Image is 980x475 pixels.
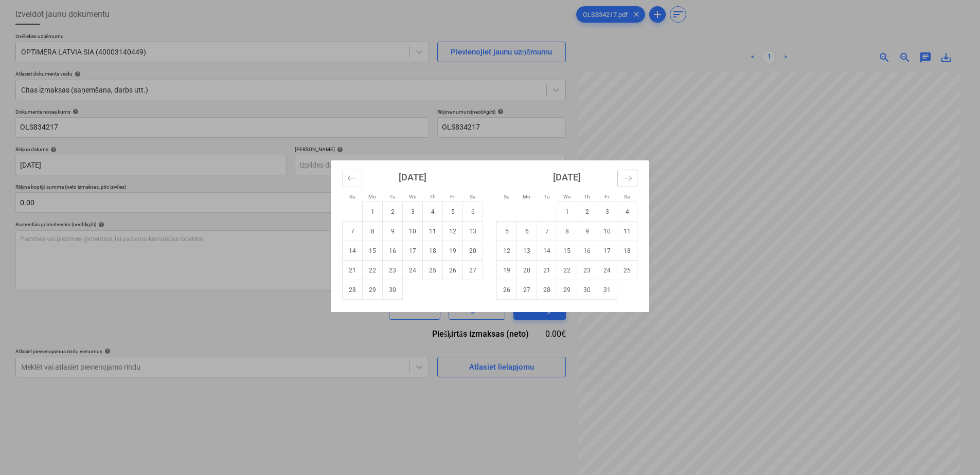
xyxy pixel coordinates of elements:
[517,241,537,261] td: Monday, October 13, 2025
[343,280,363,300] td: Sunday, September 28, 2025
[423,241,443,261] td: Thursday, September 18, 2025
[604,194,609,199] small: Fr
[577,241,597,261] td: Thursday, October 16, 2025
[363,222,383,241] td: Monday, September 8, 2025
[383,261,403,280] td: Tuesday, September 23, 2025
[617,202,637,222] td: Saturday, October 4, 2025
[383,241,403,261] td: Tuesday, September 16, 2025
[517,261,537,280] td: Monday, October 20, 2025
[517,280,537,300] td: Monday, October 27, 2025
[557,261,577,280] td: Wednesday, October 22, 2025
[553,172,581,182] strong: [DATE]
[557,280,577,300] td: Wednesday, October 29, 2025
[409,194,416,199] small: We
[557,222,577,241] td: Wednesday, October 8, 2025
[537,222,557,241] td: Tuesday, October 7, 2025
[403,261,423,280] td: Wednesday, September 24, 2025
[617,222,637,241] td: Saturday, October 11, 2025
[584,194,590,199] small: Th
[597,241,617,261] td: Friday, October 17, 2025
[577,261,597,280] td: Thursday, October 23, 2025
[624,194,630,199] small: Sa
[537,261,557,280] td: Tuesday, October 21, 2025
[929,426,980,475] iframe: Chat Widget
[443,241,463,261] td: Friday, September 19, 2025
[363,280,383,300] td: Monday, September 29, 2025
[423,202,443,222] td: Thursday, September 4, 2025
[597,280,617,300] td: Friday, October 31, 2025
[363,202,383,222] td: Monday, September 1, 2025
[443,261,463,280] td: Friday, September 26, 2025
[617,170,637,187] button: Move forward to switch to the next month.
[497,261,517,280] td: Sunday, October 19, 2025
[383,280,403,300] td: Tuesday, September 30, 2025
[363,261,383,280] td: Monday, September 22, 2025
[497,222,517,241] td: Sunday, October 5, 2025
[470,194,475,199] small: Sa
[450,194,455,199] small: Fr
[423,222,443,241] td: Thursday, September 11, 2025
[517,222,537,241] td: Monday, October 6, 2025
[557,202,577,222] td: Wednesday, October 1, 2025
[617,261,637,280] td: Saturday, October 25, 2025
[443,222,463,241] td: Friday, September 12, 2025
[423,261,443,280] td: Thursday, September 25, 2025
[343,261,363,280] td: Sunday, September 21, 2025
[463,222,483,241] td: Saturday, September 13, 2025
[399,172,426,182] strong: [DATE]
[577,280,597,300] td: Thursday, October 30, 2025
[430,194,436,199] small: Th
[331,160,649,312] div: Calendar
[403,241,423,261] td: Wednesday, September 17, 2025
[403,222,423,241] td: Wednesday, September 10, 2025
[537,241,557,261] td: Tuesday, October 14, 2025
[597,202,617,222] td: Friday, October 3, 2025
[443,202,463,222] td: Friday, September 5, 2025
[617,241,637,261] td: Saturday, October 18, 2025
[577,202,597,222] td: Thursday, October 2, 2025
[463,241,483,261] td: Saturday, September 20, 2025
[342,170,362,187] button: Move backward to switch to the previous month.
[463,261,483,280] td: Saturday, September 27, 2025
[537,280,557,300] td: Tuesday, October 28, 2025
[368,194,376,199] small: Mo
[463,202,483,222] td: Saturday, September 6, 2025
[597,222,617,241] td: Friday, October 10, 2025
[497,280,517,300] td: Sunday, October 26, 2025
[363,241,383,261] td: Monday, September 15, 2025
[563,194,571,199] small: We
[403,202,423,222] td: Wednesday, September 3, 2025
[577,222,597,241] td: Thursday, October 9, 2025
[383,202,403,222] td: Tuesday, September 2, 2025
[389,194,396,199] small: Tu
[523,194,530,199] small: Mo
[597,261,617,280] td: Friday, October 24, 2025
[504,194,510,199] small: Su
[497,241,517,261] td: Sunday, October 12, 2025
[383,222,403,241] td: Tuesday, September 9, 2025
[557,241,577,261] td: Wednesday, October 15, 2025
[544,194,550,199] small: Tu
[343,241,363,261] td: Sunday, September 14, 2025
[343,222,363,241] td: Sunday, September 7, 2025
[349,194,355,199] small: Su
